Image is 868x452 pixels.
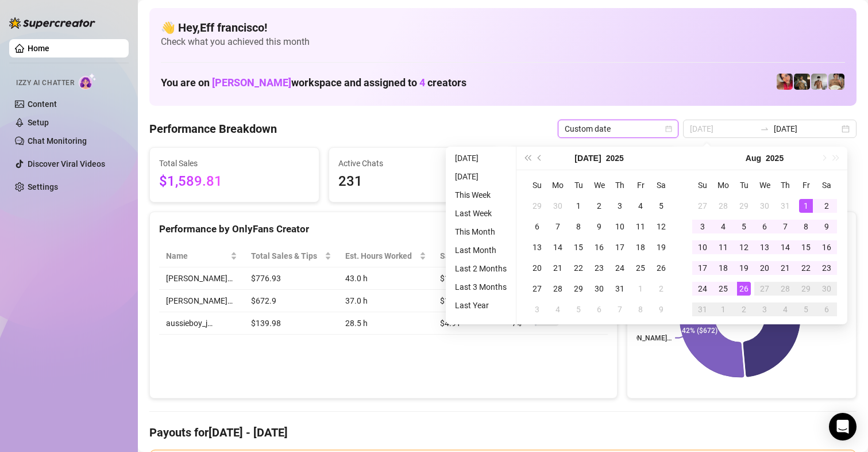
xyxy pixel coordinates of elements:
[419,76,425,89] span: 4
[774,122,839,135] input: End date
[149,121,277,137] h4: Performance Breakdown
[799,199,813,213] div: 1
[799,220,813,233] div: 8
[450,188,511,202] li: This Week
[589,258,609,278] td: 2025-07-23
[450,280,511,294] li: Last 3 Months
[799,240,813,254] div: 15
[634,302,647,316] div: 8
[820,302,834,316] div: 6
[630,237,651,258] td: 2025-07-18
[754,278,775,299] td: 2025-08-27
[775,196,796,216] td: 2025-07-31
[159,267,244,290] td: [PERSON_NAME]…
[589,299,609,320] td: 2025-08-06
[820,282,834,296] div: 30
[734,258,754,278] td: 2025-08-19
[433,290,505,312] td: $18.19
[811,74,827,90] img: aussieboy_j
[159,157,310,170] span: Total Sales
[551,261,565,275] div: 21
[568,258,589,278] td: 2025-07-22
[754,196,775,216] td: 2025-07-30
[692,175,713,196] th: Su
[778,302,792,316] div: 4
[338,290,433,312] td: 37.0 h
[609,237,630,258] td: 2025-07-17
[775,299,796,320] td: 2025-09-04
[527,196,547,216] td: 2025-06-29
[613,302,627,316] div: 7
[734,196,754,216] td: 2025-07-29
[799,282,813,296] div: 29
[28,99,57,109] a: Content
[613,240,627,254] div: 17
[28,118,49,127] a: Setup
[338,171,489,193] span: 231
[551,199,565,213] div: 30
[760,124,769,133] span: to
[433,267,505,290] td: $18.07
[568,175,589,196] th: Tu
[9,17,95,29] img: logo-BBDzfeDw.svg
[796,237,816,258] td: 2025-08-15
[521,147,534,170] button: Last year (Control + left)
[713,175,734,196] th: Mo
[161,36,845,48] span: Check what you achieved this month
[534,147,546,170] button: Previous month (PageUp)
[530,302,544,316] div: 3
[654,282,668,296] div: 2
[572,302,585,316] div: 5
[713,196,734,216] td: 2025-07-28
[634,199,647,213] div: 4
[654,261,668,275] div: 26
[450,243,511,257] li: Last Month
[212,76,291,89] span: [PERSON_NAME]
[737,282,751,296] div: 26
[654,220,668,233] div: 12
[713,278,734,299] td: 2025-08-25
[530,240,544,254] div: 13
[696,261,709,275] div: 17
[572,261,585,275] div: 22
[244,312,338,335] td: $139.98
[338,267,433,290] td: 43.0 h
[572,240,585,254] div: 15
[159,245,244,267] th: Name
[450,206,511,220] li: Last Week
[592,261,606,275] div: 23
[651,278,672,299] td: 2025-08-02
[758,302,771,316] div: 3
[778,199,792,213] div: 31
[634,261,647,275] div: 25
[696,199,709,213] div: 27
[530,282,544,296] div: 27
[692,299,713,320] td: 2025-08-31
[244,267,338,290] td: $776.93
[829,413,857,440] div: Open Intercom Messenger
[713,216,734,237] td: 2025-08-04
[530,261,544,275] div: 20
[758,282,771,296] div: 27
[777,74,793,90] img: Vanessa
[338,312,433,335] td: 28.5 h
[651,258,672,278] td: 2025-07-26
[28,182,58,191] a: Settings
[713,258,734,278] td: 2025-08-18
[592,282,606,296] div: 30
[244,290,338,312] td: $672.9
[737,302,751,316] div: 2
[345,250,417,262] div: Est. Hours Worked
[16,78,74,89] span: Izzy AI Chatter
[692,258,713,278] td: 2025-08-17
[651,237,672,258] td: 2025-07-19
[796,299,816,320] td: 2025-09-05
[820,199,834,213] div: 2
[716,199,730,213] div: 28
[778,220,792,233] div: 7
[592,240,606,254] div: 16
[775,216,796,237] td: 2025-08-07
[338,157,489,170] span: Active Chats
[692,278,713,299] td: 2025-08-24
[816,299,837,320] td: 2025-09-06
